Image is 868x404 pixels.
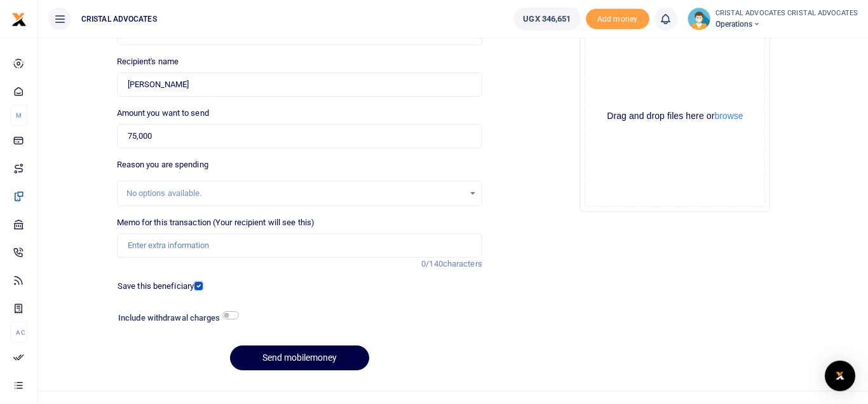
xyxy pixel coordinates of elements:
input: Enter extra information [117,233,482,258]
li: Wallet ballance [508,8,585,31]
input: Loading name... [117,73,482,97]
span: Operations [715,18,858,30]
div: Open Intercom Messenger [825,361,855,391]
span: CRISTAL ADVOCATES [76,13,162,25]
label: Reason you are spending [117,158,208,171]
div: Drag and drop files here or [585,110,764,122]
a: logo-small logo-large logo-large [11,14,27,24]
span: UGX 346,651 [523,13,571,25]
small: CRISTAL ADVOCATES CRISTAL ADVOCATES [715,8,858,19]
div: File Uploader [580,21,770,212]
button: browse [714,111,743,120]
label: Amount you want to send [117,107,209,120]
a: UGX 346,651 [513,8,580,31]
span: Add money [586,9,649,30]
label: Recipient's name [117,55,179,68]
span: 0/140 [421,259,443,268]
button: Send mobilemoney [230,345,369,370]
li: Toup your wallet [586,9,649,30]
input: UGX [117,124,482,148]
a: profile-user CRISTAL ADVOCATES CRISTAL ADVOCATES Operations [688,8,858,31]
li: M [10,105,27,126]
div: No options available. [126,187,464,200]
label: Memo for this transaction (Your recipient will see this) [117,216,315,229]
label: Save this beneficiary [118,280,194,293]
span: characters [443,259,482,268]
img: logo-small [11,12,27,27]
h6: Include withdrawal charges [118,313,233,323]
li: Ac [10,322,27,343]
a: Add money [586,13,649,23]
img: profile-user [688,8,710,31]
